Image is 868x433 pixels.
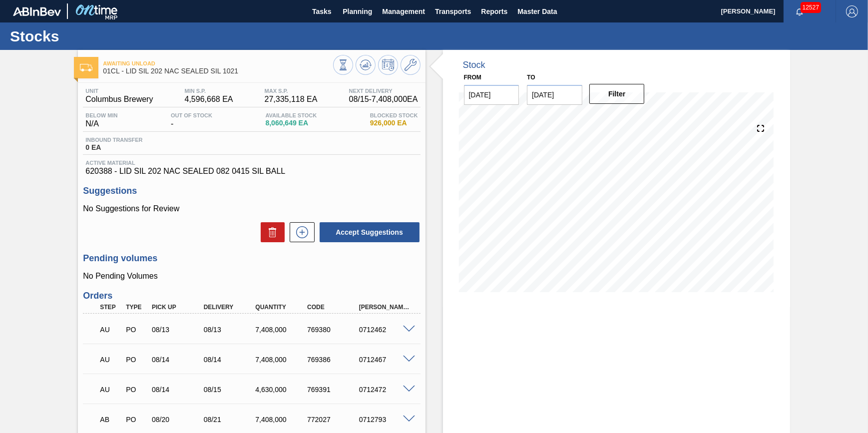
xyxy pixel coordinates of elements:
h1: Stocks [10,30,187,42]
span: 926,000 EA [370,119,418,127]
span: Unit [85,88,153,94]
span: 08/15 - 7,408,000 EA [349,95,418,104]
div: 7,408,000 [253,356,310,364]
div: 08/13/2025 [201,326,259,334]
span: Awaiting Unload [103,60,333,66]
p: No Suggestions for Review [83,204,420,213]
input: mm/dd/yyyy [464,85,519,105]
div: Purchase order [123,326,150,334]
div: Accept Suggestions [315,221,421,243]
div: New suggestion [285,222,315,242]
span: Next Delivery [349,88,418,94]
div: 7,408,000 [253,416,310,424]
span: 27,335,118 EA [265,95,318,104]
div: Type [123,304,150,311]
div: 4,630,000 [253,386,310,394]
h3: Orders [83,291,420,301]
button: Schedule Inventory [378,55,398,75]
span: Columbus Brewery [85,95,153,104]
div: Stock [463,60,485,70]
button: Stocks Overview [333,55,353,75]
h3: Suggestions [83,186,420,196]
div: Awaiting Unload [97,349,124,371]
img: TNhmsLtSVTkK8tSr43FrP2fwEKptu5GPRR3wAAAABJRU5ErkJggg== [13,7,61,16]
p: AU [100,356,121,364]
span: Below Min [85,112,117,118]
div: 08/14/2025 [149,356,207,364]
button: Go to Master Data / General [401,55,421,75]
div: - [168,112,215,128]
div: Code [305,304,362,311]
div: 769380 [305,326,362,334]
span: 620388 - LID SIL 202 NAC SEALED 082 0415 SIL BALL [85,167,418,176]
div: 0712462 [357,326,414,334]
p: AB [100,416,121,424]
img: Ícone [80,64,92,71]
span: MAX S.P. [265,88,318,94]
span: 12527 [801,2,821,13]
div: [PERSON_NAME]. ID [357,304,414,311]
div: 769386 [305,356,362,364]
div: 08/13/2025 [149,326,207,334]
div: 08/14/2025 [201,356,259,364]
span: 8,060,649 EA [266,119,317,127]
h3: Pending volumes [83,253,420,264]
div: 08/21/2025 [201,416,259,424]
p: AU [100,326,121,334]
div: Pick up [149,304,207,311]
div: N/A [83,112,120,128]
div: 7,408,000 [253,326,310,334]
span: Transports [435,5,471,17]
span: Reports [481,5,507,17]
span: 0 EA [85,144,142,151]
span: Active Material [85,160,418,166]
span: Blocked Stock [370,112,418,118]
span: 4,596,668 EA [185,95,233,104]
div: Delete Suggestions [256,222,285,242]
div: Delivery [201,304,259,311]
div: 08/14/2025 [149,386,207,394]
button: Update Chart [356,55,376,75]
img: Logout [846,5,858,17]
span: Out Of Stock [171,112,212,118]
button: Filter [589,84,645,104]
p: No Pending Volumes [83,272,420,281]
div: Purchase order [123,356,150,364]
label: From [464,74,481,81]
span: Master Data [517,5,557,17]
p: AU [100,386,121,394]
div: Step [97,304,124,311]
span: Inbound Transfer [85,137,142,143]
label: to [527,74,535,81]
div: 0712793 [357,416,414,424]
div: Purchase order [123,386,150,394]
span: MIN S.P. [185,88,233,94]
div: 769391 [305,386,362,394]
input: mm/dd/yyyy [527,85,582,105]
div: 08/15/2025 [201,386,259,394]
button: Accept Suggestions [320,222,420,242]
span: Management [382,5,425,17]
span: Tasks [311,5,333,17]
div: Purchase order [123,416,150,424]
div: Awaiting Unload [97,379,124,401]
div: 0712467 [357,356,414,364]
span: Planning [343,5,372,17]
div: 0712472 [357,386,414,394]
div: Awaiting Unload [97,319,124,341]
div: 772027 [305,416,362,424]
div: 08/20/2025 [149,416,207,424]
button: Notifications [784,4,816,18]
span: Available Stock [266,112,317,118]
div: Quantity [253,304,310,311]
span: 01CL - LID SIL 202 NAC SEALED SIL 1021 [103,67,333,75]
div: Awaiting Pick Up [97,409,124,431]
